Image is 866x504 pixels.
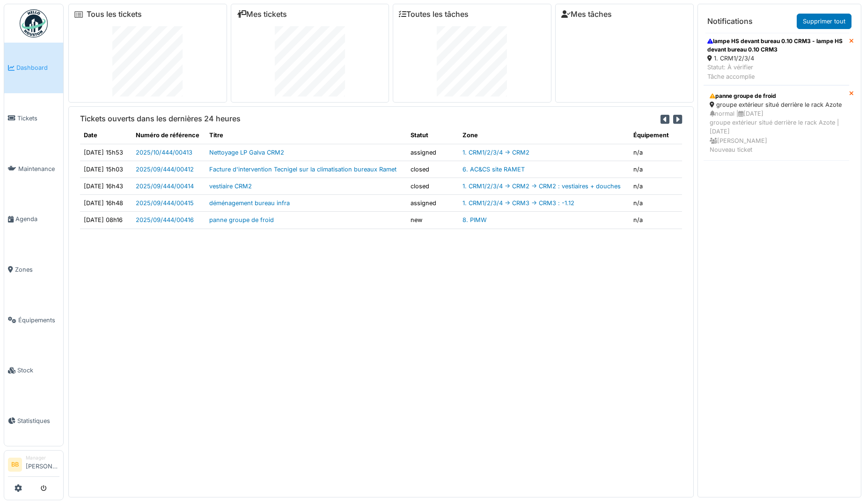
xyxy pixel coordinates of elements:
[87,10,142,19] a: Tous les tickets
[209,183,252,190] a: vestiaire CRM2
[707,37,845,54] div: lampe HS devant bureau 0.10 CRM3 - lampe HS devant bureau 0.10 CRM3
[630,144,682,161] td: n/a
[407,195,459,212] td: assigned
[462,166,525,173] a: 6. AC&CS site RAMET
[704,33,849,85] a: lampe HS devant bureau 0.10 CRM3 - lampe HS devant bureau 0.10 CRM3 1. CRM1/2/3/4 Statut: À vérif...
[80,178,132,194] td: [DATE] 16h43
[630,161,682,178] td: n/a
[561,10,612,19] a: Mes tâches
[136,200,194,207] a: 2025/09/444/00415
[407,212,459,229] td: new
[4,396,63,446] a: Statistiques
[209,200,290,207] a: déménagement bureau infra
[18,316,59,325] span: Équipements
[710,92,843,100] div: panne groupe de froid
[18,164,59,173] span: Maintenance
[80,195,132,212] td: [DATE] 16h48
[462,149,529,156] a: 1. CRM1/2/3/4 -> CRM2
[407,144,459,161] td: assigned
[15,215,59,223] span: Agenda
[209,149,284,156] a: Nettoyage LP Galva CRM2
[80,144,132,161] td: [DATE] 15h53
[797,14,851,29] a: Supprimer tout
[136,183,194,190] a: 2025/09/444/00414
[4,143,63,194] a: Maintenance
[15,265,59,274] span: Zones
[209,216,274,223] a: panne groupe de froid
[4,43,63,93] a: Dashboard
[4,345,63,396] a: Stock
[26,454,59,461] div: Manager
[8,454,59,477] a: BB Manager[PERSON_NAME]
[4,194,63,245] a: Agenda
[17,114,59,123] span: Tickets
[20,9,48,37] img: Badge_color-CXgf-gQk.svg
[462,200,574,207] a: 1. CRM1/2/3/4 -> CRM3 -> CRM3 : -1.12
[16,63,59,72] span: Dashboard
[80,127,132,144] th: Date
[17,416,59,425] span: Statistiques
[707,54,845,63] div: 1. CRM1/2/3/4
[462,216,487,223] a: 8. PIMW
[8,458,22,472] li: BB
[704,85,849,161] a: panne groupe de froid groupe extérieur situé derrière le rack Azote normal |[DATE]groupe extérieu...
[205,127,406,144] th: Titre
[710,100,843,109] div: groupe extérieur situé derrière le rack Azote
[132,127,205,144] th: Numéro de référence
[80,161,132,178] td: [DATE] 15h03
[4,295,63,345] a: Équipements
[136,149,192,156] a: 2025/10/444/00413
[630,212,682,229] td: n/a
[136,216,194,223] a: 2025/09/444/00416
[4,93,63,144] a: Tickets
[209,166,396,173] a: Facture d'intervention Tecnigel sur la climatisation bureaux Ramet
[407,127,459,144] th: Statut
[80,212,132,229] td: [DATE] 08h16
[630,178,682,194] td: n/a
[237,10,287,19] a: Mes tickets
[80,114,241,123] h6: Tickets ouverts dans les dernières 24 heures
[459,127,630,144] th: Zone
[707,63,845,81] div: Statut: À vérifier Tâche accomplie
[710,109,843,154] div: normal | [DATE] groupe extérieur situé derrière le rack Azote | [DATE] [PERSON_NAME] Nouveau ticket
[462,183,621,190] a: 1. CRM1/2/3/4 -> CRM2 -> CRM2 : vestiaires + douches
[26,454,59,474] li: [PERSON_NAME]
[407,178,459,194] td: closed
[630,195,682,212] td: n/a
[407,161,459,178] td: closed
[4,245,63,295] a: Zones
[707,17,753,26] h6: Notifications
[399,10,469,19] a: Toutes les tâches
[17,366,59,375] span: Stock
[136,166,194,173] a: 2025/09/444/00412
[630,127,682,144] th: Équipement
